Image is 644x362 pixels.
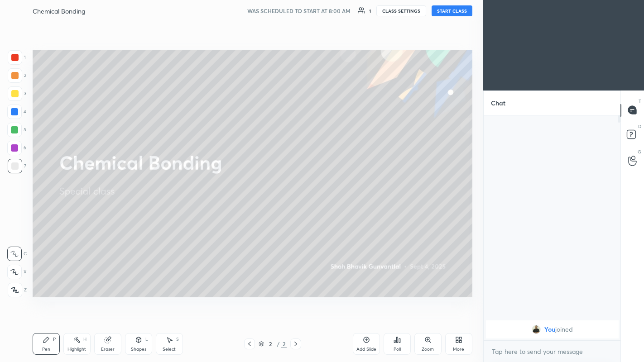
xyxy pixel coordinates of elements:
[247,7,351,15] h5: WAS SCHEDULED TO START AT 8:00 AM
[638,123,641,130] p: D
[422,347,434,352] div: Zoom
[53,337,56,342] div: P
[453,347,464,352] div: More
[42,347,50,352] div: Pen
[639,98,641,105] p: T
[376,5,426,16] button: CLASS SETTINGS
[394,347,401,352] div: Poll
[369,9,371,13] div: 1
[7,141,26,155] div: 6
[176,337,179,342] div: S
[532,325,541,334] img: c1bf5c605d094494930ac0d8144797cf.jpg
[131,347,146,352] div: Shapes
[432,5,472,16] button: START CLASS
[83,337,87,342] div: H
[101,347,115,352] div: Eraser
[7,123,26,137] div: 5
[281,340,287,348] div: 2
[484,91,513,115] p: Chat
[7,105,26,119] div: 4
[266,341,275,347] div: 2
[555,326,573,333] span: joined
[8,159,26,173] div: 7
[145,337,148,342] div: L
[7,247,27,261] div: C
[8,68,26,83] div: 2
[8,86,26,101] div: 3
[484,319,621,340] div: grid
[8,50,26,65] div: 1
[638,148,641,155] p: G
[33,7,85,15] h4: Chemical Bonding
[67,347,86,352] div: Highlight
[356,347,376,352] div: Add Slide
[277,341,279,347] div: /
[544,326,555,333] span: You
[7,265,27,279] div: X
[163,347,176,352] div: Select
[8,283,27,297] div: Z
